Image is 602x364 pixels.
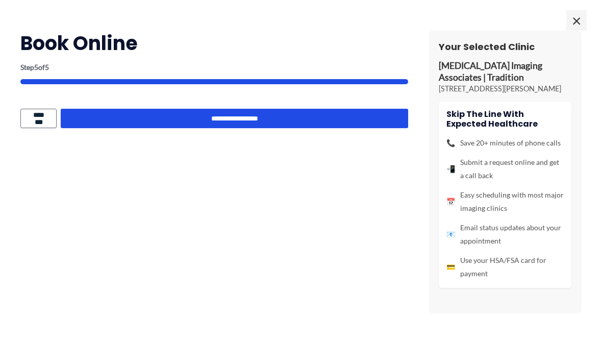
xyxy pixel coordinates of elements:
[34,63,38,71] span: 5
[20,31,408,56] h2: Book Online
[439,41,571,53] h3: Your Selected Clinic
[45,63,49,71] span: 5
[446,136,455,150] span: 📞
[439,60,571,84] p: [MEDICAL_DATA] Imaging Associates | Tradition
[446,260,455,274] span: 💳
[446,195,455,208] span: 📅
[446,109,564,129] h4: Skip the line with Expected Healthcare
[446,188,564,215] li: Easy scheduling with most major imaging clinics
[439,84,571,94] p: [STREET_ADDRESS][PERSON_NAME]
[446,228,455,241] span: 📧
[446,136,564,150] li: Save 20+ minutes of phone calls
[566,10,587,31] span: ×
[446,221,564,248] li: Email status updates about your appointment
[446,254,564,280] li: Use your HSA/FSA card for payment
[446,156,564,182] li: Submit a request online and get a call back
[20,64,408,71] p: Step of
[446,162,455,176] span: 📲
